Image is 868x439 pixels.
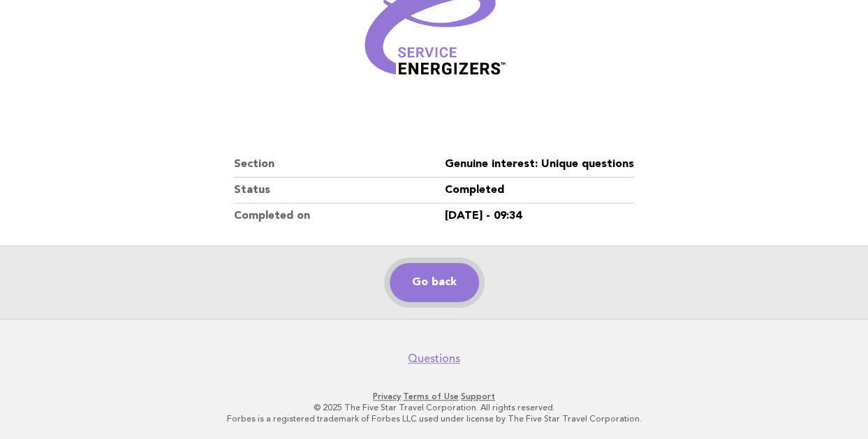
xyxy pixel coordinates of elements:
[20,413,848,424] p: Forbes is a registered trademark of Forbes LLC used under license by The Five Star Travel Corpora...
[403,391,459,401] a: Terms of Use
[234,152,446,178] dt: Section
[461,391,495,401] a: Support
[20,391,848,402] p: · ·
[445,152,634,178] dd: Genuine interest: Unique questions
[234,203,446,229] dt: Completed on
[234,178,446,203] dt: Status
[445,203,634,229] dd: [DATE] - 09:34
[390,263,479,302] a: Go back
[373,391,401,401] a: Privacy
[445,178,634,203] dd: Completed
[20,402,848,413] p: © 2025 The Five Star Travel Corporation. All rights reserved.
[408,352,460,366] a: Questions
